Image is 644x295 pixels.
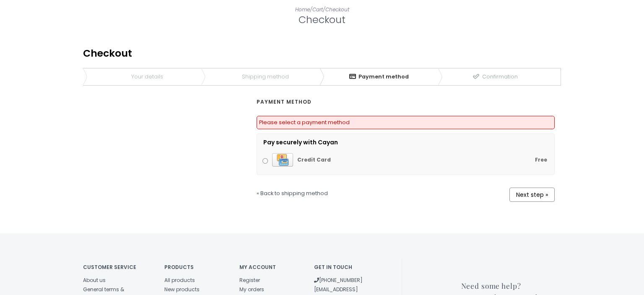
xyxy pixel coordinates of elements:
[164,286,200,293] a: New products
[122,68,129,85] span: 1
[320,68,438,85] a: 3Payment method
[239,277,260,284] a: Register
[314,264,377,270] h4: Get in touch
[263,138,548,151] div: Pay securely with Cayan
[83,47,561,60] div: Checkout
[201,68,319,85] a: 2Shipping method
[295,6,310,13] a: Home
[421,282,561,290] h3: Need some help?
[438,68,552,85] a: 4Confirmation
[272,153,293,167] img: Credit Card
[257,188,328,199] a: « Back to shipping method
[83,277,106,284] a: About us
[297,153,331,167] span: Credit Card
[509,188,555,202] a: Next step »
[314,277,363,284] a: [PHONE_NUMBER]
[325,6,349,13] a: Checkout
[164,277,195,284] a: All products
[257,97,312,107] strong: Payment method
[257,116,555,129] div: Please select a payment method
[535,157,547,162] span: Free
[312,6,323,13] a: Cart
[262,158,268,164] input: Credit Card Free Credit Card
[239,286,264,293] a: My orders
[349,68,356,85] span: 3
[232,68,240,85] span: 2
[164,264,227,270] h4: Products
[473,68,480,85] span: 4
[83,68,561,86] div: Breadcrumbs
[83,68,201,85] a: 1Your details
[239,264,302,270] h4: My account
[83,264,152,270] h4: Customer service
